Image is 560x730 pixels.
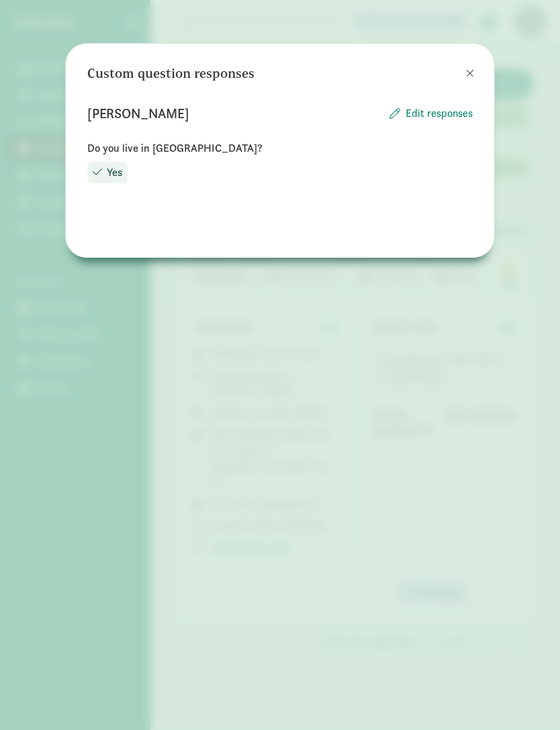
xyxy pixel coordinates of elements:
p: [PERSON_NAME] [87,103,189,124]
button: Edit responses [389,105,473,122]
span: Edit responses [406,105,473,122]
h3: Custom question responses [87,65,254,81]
div: Yes [87,162,128,183]
p: Do you live in [GEOGRAPHIC_DATA]? [87,140,473,156]
iframe: Chat Widget [493,666,560,730]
